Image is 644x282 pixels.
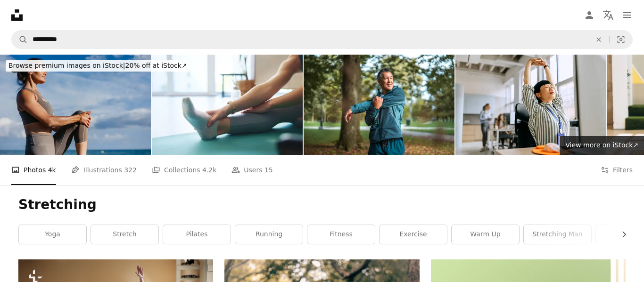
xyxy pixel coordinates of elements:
a: yoga [19,225,86,244]
a: warm up [452,225,519,244]
a: Home — Unsplash [11,9,23,21]
h1: Stretching [18,196,626,213]
button: Language [599,6,618,24]
a: exercise [380,225,447,244]
button: Filters [601,155,633,185]
a: Illustrations 322 [71,155,137,185]
a: Log in / Sign up [580,6,599,24]
span: 322 [124,165,137,175]
a: fitness [307,225,375,244]
span: Browse premium images on iStock | [8,62,125,69]
button: Search Unsplash [12,31,28,48]
a: running [235,225,303,244]
a: Collections 4.2k [152,155,216,185]
button: Clear [588,31,609,48]
span: View more on iStock ↗ [565,141,638,149]
button: Visual search [610,31,632,48]
img: Woman stretching while working in the office [455,55,606,155]
span: 20% off at iStock ↗ [8,62,187,69]
button: scroll list to the right [615,225,626,244]
span: 15 [264,165,273,175]
img: Asian Male Stretching at Park [304,55,454,155]
form: Find visuals sitewide [11,30,633,49]
a: Users 15 [231,155,273,185]
button: Menu [618,6,636,24]
a: stretching man [524,225,591,244]
img: Woman, hands or stretching foot on mat in home for flexibility for physical health, fitness train... [152,55,303,155]
span: 4.2k [202,165,216,175]
a: pilates [163,225,231,244]
a: View more on iStock↗ [560,136,644,155]
a: stretch [91,225,158,244]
